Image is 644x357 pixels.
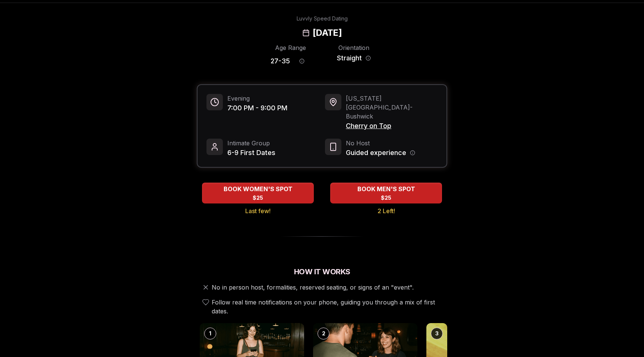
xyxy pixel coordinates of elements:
span: Evening [227,94,287,103]
button: Age range information [294,53,310,69]
h2: How It Works [197,266,447,277]
div: 2 [318,328,329,339]
span: Cherry on Top [346,121,438,131]
span: Straight [337,53,362,63]
span: 6-9 First Dates [227,148,275,158]
div: Orientation [334,43,373,52]
button: Host information [410,150,415,155]
span: Guided experience [346,148,406,158]
span: 27 - 35 [271,56,290,66]
span: 2 Left! [378,206,395,215]
span: No in person host, formalities, reserved seating, or signs of an "event". [212,283,414,292]
button: BOOK WOMEN'S SPOT - Last few! [202,183,314,203]
button: BOOK MEN'S SPOT - 2 Left! [330,183,442,203]
span: No Host [346,139,415,148]
span: BOOK WOMEN'S SPOT [222,184,294,193]
span: BOOK MEN'S SPOT [356,184,417,193]
span: $25 [253,194,263,202]
div: 1 [204,328,216,339]
div: Age Range [271,43,310,52]
span: [US_STATE][GEOGRAPHIC_DATA] - Bushwick [346,94,438,121]
span: 7:00 PM - 9:00 PM [227,103,287,113]
span: Follow real time notifications on your phone, guiding you through a mix of first dates. [212,298,444,316]
div: Luvvly Speed Dating [297,15,348,22]
div: 3 [431,328,443,339]
h2: [DATE] [313,27,342,39]
button: Orientation information [366,56,371,61]
span: Intimate Group [227,139,275,148]
span: Last few! [245,206,271,215]
span: $25 [381,194,391,202]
